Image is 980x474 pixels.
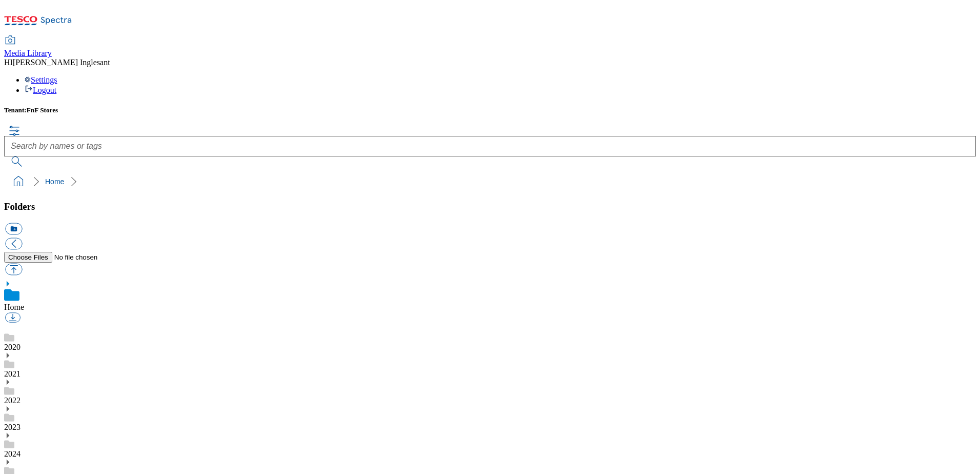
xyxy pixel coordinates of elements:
[25,75,57,84] a: Settings
[4,136,976,156] input: Search by names or tags
[13,58,110,67] span: [PERSON_NAME] Inglesant
[27,106,58,114] span: FnF Stores
[4,343,21,351] a: 2020
[4,172,976,191] nav: breadcrumb
[4,58,13,67] span: HI
[4,303,24,311] a: Home
[25,86,56,94] a: Logout
[4,201,976,212] h3: Folders
[4,423,21,431] a: 2023
[4,396,21,405] a: 2022
[45,177,64,186] a: Home
[4,449,21,458] a: 2024
[10,173,27,190] a: home
[4,49,52,57] span: Media Library
[4,106,976,114] h5: Tenant:
[4,369,21,378] a: 2021
[4,36,52,58] a: Media Library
